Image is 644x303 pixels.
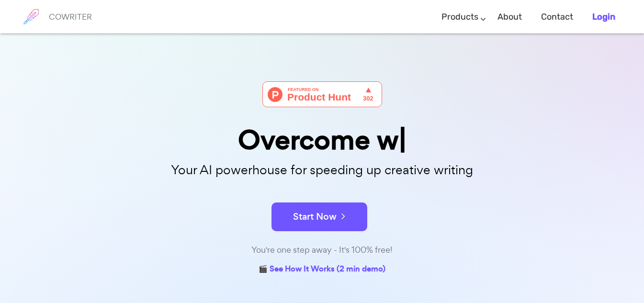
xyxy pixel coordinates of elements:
p: Your AI powerhouse for speeding up creative writing [83,160,562,180]
a: Login [592,3,615,31]
b: Login [592,11,615,22]
div: You're one step away - It's 100% free! [83,243,562,257]
a: About [497,3,522,31]
a: 🎬 See How It Works (2 min demo) [259,262,385,277]
button: Start Now [271,202,367,231]
h6: COWRITER [49,12,92,21]
img: Cowriter - Your AI buddy for speeding up creative writing | Product Hunt [262,81,382,107]
div: Overcome w [83,126,562,154]
a: Products [441,3,478,31]
a: Contact [541,3,573,31]
img: brand logo [19,5,43,29]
